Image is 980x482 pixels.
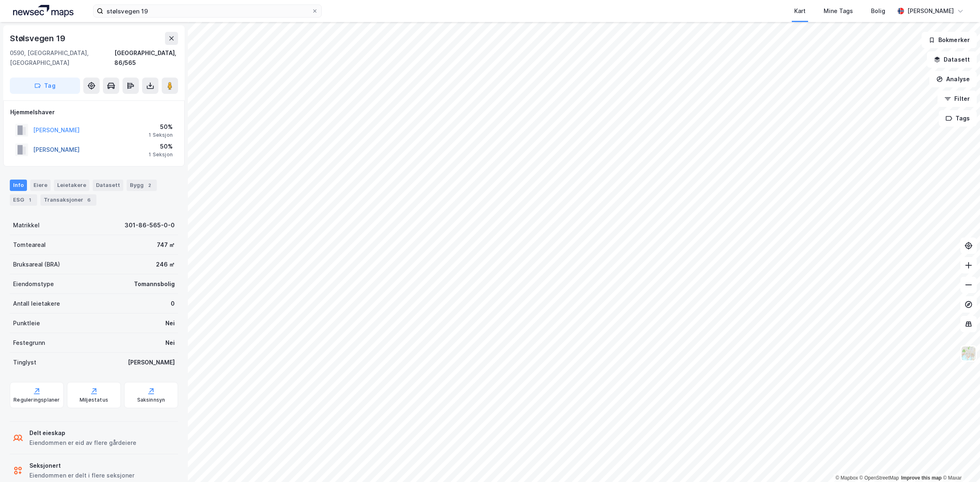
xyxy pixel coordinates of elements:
[13,318,40,328] div: Punktleie
[29,471,134,480] div: Eiendommen er delt i flere seksjoner
[10,107,178,117] div: Hjemmelshaver
[13,397,60,403] div: Reguleringsplaner
[149,142,173,151] div: 50%
[137,397,165,403] div: Saksinnsyn
[939,443,980,482] div: Kontrollprogram for chat
[149,122,173,132] div: 50%
[149,151,173,158] div: 1 Seksjon
[165,318,175,328] div: Nei
[127,180,157,191] div: Bygg
[907,6,954,16] div: [PERSON_NAME]
[13,240,46,250] div: Tomteareal
[901,475,942,481] a: Improve this map
[157,240,175,250] div: 747 ㎡
[10,78,80,94] button: Tag
[871,6,885,16] div: Bolig
[165,338,175,348] div: Nei
[30,180,51,191] div: Eiere
[927,51,977,68] button: Datasett
[103,5,312,17] input: Søk på adresse, matrikkel, gårdeiere, leietakere eller personer
[40,194,96,206] div: Transaksjoner
[10,48,114,68] div: 0590, [GEOGRAPHIC_DATA], [GEOGRAPHIC_DATA]
[13,260,60,269] div: Bruksareal (BRA)
[114,48,178,68] div: [GEOGRAPHIC_DATA], 86/565
[922,32,977,48] button: Bokmerker
[10,194,37,206] div: ESG
[835,475,858,481] a: Mapbox
[171,299,175,309] div: 0
[13,279,54,289] div: Eiendomstype
[85,196,93,204] div: 6
[938,91,977,107] button: Filter
[145,181,154,189] div: 2
[29,461,134,471] div: Seksjonert
[149,132,173,138] div: 1 Seksjon
[29,438,136,448] div: Eiendommen er eid av flere gårdeiere
[794,6,806,16] div: Kart
[929,71,977,87] button: Analyse
[961,346,976,361] img: Z
[824,6,853,16] div: Mine Tags
[26,196,34,204] div: 1
[93,180,123,191] div: Datasett
[13,358,36,367] div: Tinglyst
[134,279,175,289] div: Tomannsbolig
[13,220,40,230] div: Matrikkel
[29,428,136,438] div: Delt eieskap
[939,443,980,482] iframe: Chat Widget
[156,260,175,269] div: 246 ㎡
[10,32,67,45] div: Stølsvegen 19
[860,475,899,481] a: OpenStreetMap
[13,5,73,17] img: logo.a4113a55bc3d86da70a041830d287a7e.svg
[939,110,977,127] button: Tags
[125,220,175,230] div: 301-86-565-0-0
[13,299,60,309] div: Antall leietakere
[128,358,175,367] div: [PERSON_NAME]
[13,338,45,348] div: Festegrunn
[54,180,89,191] div: Leietakere
[80,397,108,403] div: Miljøstatus
[10,180,27,191] div: Info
